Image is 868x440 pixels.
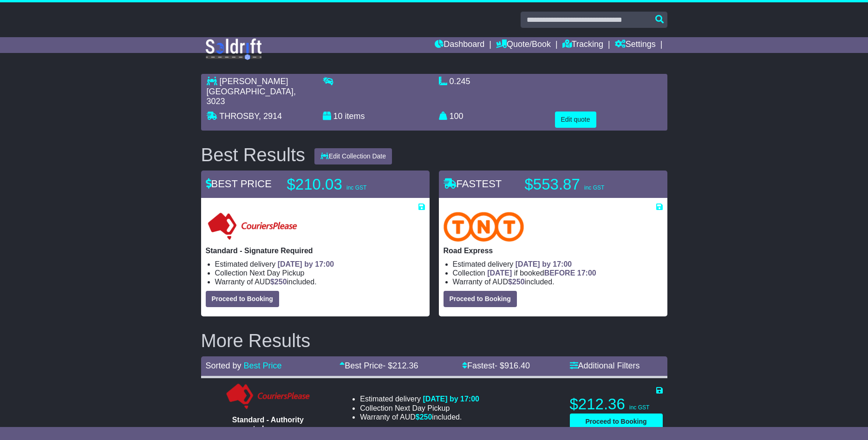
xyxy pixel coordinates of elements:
span: Sorted by [206,361,241,370]
h2: More Results [201,330,667,351]
li: Estimated delivery [215,260,425,269]
li: Warranty of AUD included. [215,277,425,286]
span: $ [416,413,432,421]
span: 17:00 [577,269,596,277]
span: $ [270,278,287,286]
span: items [345,112,365,121]
span: Next Day Pickup [395,404,450,412]
span: [PERSON_NAME][GEOGRAPHIC_DATA] [207,77,294,96]
button: Proceed to Booking [444,291,517,307]
p: $212.36 [570,395,663,414]
span: inc GST [346,184,366,191]
p: Standard - Signature Required [206,246,425,255]
span: 10 [333,112,343,121]
p: $553.87 [525,175,641,194]
a: Best Price- $212.36 [339,361,418,370]
a: Additional Filters [570,361,640,370]
button: Proceed to Booking [570,414,663,430]
a: Dashboard [435,37,484,53]
span: , 2914 [259,112,282,121]
span: [DATE] [487,269,512,277]
span: $ [508,278,525,286]
span: Standard - Authority to Leave [232,416,304,433]
li: Estimated delivery [453,260,663,269]
button: Edit quote [555,112,596,128]
img: TNT Domestic: Road Express [444,212,524,242]
img: Couriers Please: Standard - Authority to Leave [224,383,312,411]
button: Edit Collection Date [314,148,392,164]
span: , 3023 [207,87,296,106]
button: Proceed to Booking [206,291,279,307]
li: Warranty of AUD included. [453,277,663,286]
span: 250 [420,413,432,421]
span: BEST PRICE [206,178,272,190]
span: BEFORE [544,269,575,277]
span: 100 [450,112,463,121]
img: Couriers Please: Standard - Signature Required [206,212,299,242]
span: 250 [512,278,525,286]
a: Settings [615,37,656,53]
span: THROSBY [219,112,259,121]
span: - $ [495,361,530,370]
a: Tracking [562,37,603,53]
span: 212.36 [392,361,418,370]
span: 0.245 [450,77,470,86]
li: Warranty of AUD included. [360,413,479,421]
p: Road Express [444,246,663,255]
span: inc GST [584,184,604,191]
span: inc GST [629,404,649,411]
p: $210.03 [287,175,403,194]
span: - $ [383,361,418,370]
span: if booked [487,269,596,277]
li: Collection [215,269,425,277]
span: Next Day Pickup [249,269,304,277]
div: Best Results [196,144,310,165]
li: Collection [453,269,663,277]
span: FASTEST [444,178,502,190]
a: Fastest- $916.40 [462,361,530,370]
a: Quote/Book [496,37,551,53]
span: [DATE] by 17:00 [423,395,479,403]
li: Collection [360,404,479,413]
li: Estimated delivery [360,394,479,403]
span: 250 [274,278,287,286]
a: Best Price [244,361,282,370]
span: [DATE] by 17:00 [278,260,334,268]
span: [DATE] by 17:00 [516,260,572,268]
span: 916.40 [504,361,530,370]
